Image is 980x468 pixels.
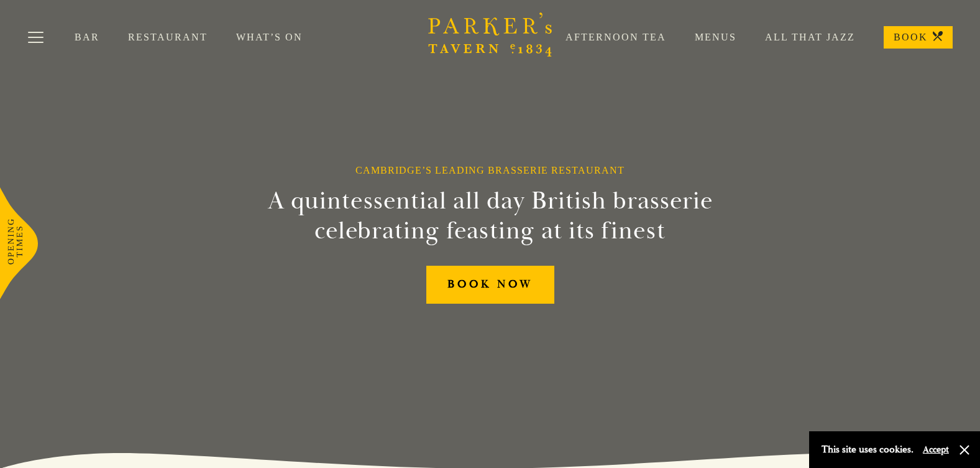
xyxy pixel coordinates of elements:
button: Close and accept [958,444,971,456]
h2: A quintessential all day British brasserie celebrating feasting at its finest [207,186,774,246]
a: BOOK NOW [426,266,554,304]
button: Accept [923,444,949,456]
p: This site uses cookies. [822,441,914,459]
h1: Cambridge’s Leading Brasserie Restaurant [355,164,625,176]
